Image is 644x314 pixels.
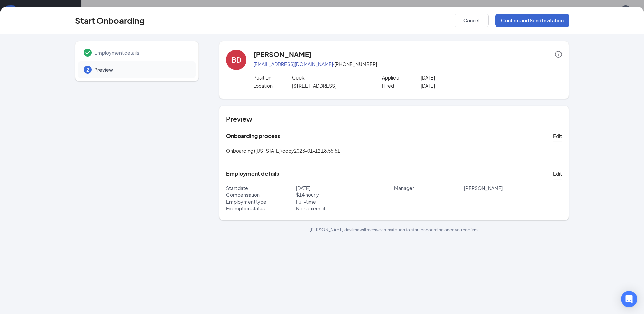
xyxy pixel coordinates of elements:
[253,61,333,67] a: [EMAIL_ADDRESS][DOMAIN_NAME]
[553,133,562,139] span: Edit
[226,198,296,205] p: Employment type
[621,291,637,307] div: Open Intercom Messenger
[553,168,562,179] button: Edit
[226,132,280,140] h5: Onboarding process
[455,14,489,27] button: Cancel
[253,50,312,59] h4: [PERSON_NAME]
[226,114,562,124] h4: Preview
[84,49,92,57] svg: Checkmark
[421,82,498,89] p: [DATE]
[226,147,340,154] span: Onboarding ([US_STATE]) copy2023-01-12 18:55:51
[94,49,189,56] span: Employment details
[219,227,569,233] p: [PERSON_NAME] davilma will receive an invitation to start onboarding once you confirm.
[253,60,562,67] p: · [PHONE_NUMBER]
[296,191,394,198] p: $ 14 hourly
[296,185,394,191] p: [DATE]
[75,15,145,26] h3: Start Onboarding
[86,66,89,73] span: 2
[553,170,562,177] span: Edit
[253,74,292,81] p: Position
[292,82,369,89] p: [STREET_ADDRESS]
[553,130,562,141] button: Edit
[296,205,394,212] p: Non-exempt
[382,82,421,89] p: Hired
[555,51,562,58] span: info-circle
[292,74,369,81] p: Cook
[382,74,421,81] p: Applied
[464,185,562,191] p: [PERSON_NAME]
[94,66,189,73] span: Preview
[253,82,292,89] p: Location
[226,185,296,191] p: Start date
[421,74,498,81] p: [DATE]
[495,14,569,27] button: Confirm and Send Invitation
[226,170,279,177] h5: Employment details
[232,55,241,65] div: BD
[296,198,394,205] p: Full-time
[226,191,296,198] p: Compensation
[226,205,296,212] p: Exemption status
[394,185,464,191] p: Manager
